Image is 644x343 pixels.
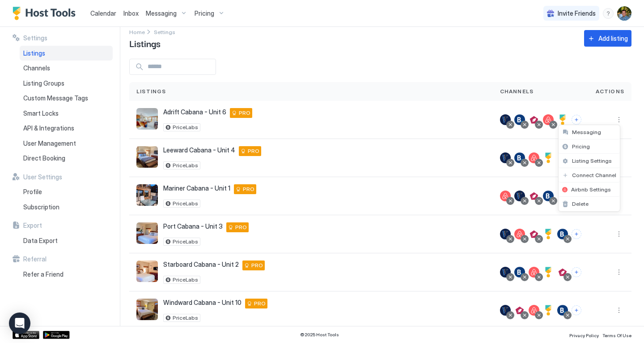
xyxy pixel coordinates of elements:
span: Airbnb Settings [571,186,611,193]
span: Pricing [572,143,590,150]
span: Delete [572,200,589,207]
span: Listing Settings [572,157,612,164]
span: Connect Channel [572,172,616,178]
div: Open Intercom Messenger [9,313,30,334]
span: Messaging [572,129,601,135]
